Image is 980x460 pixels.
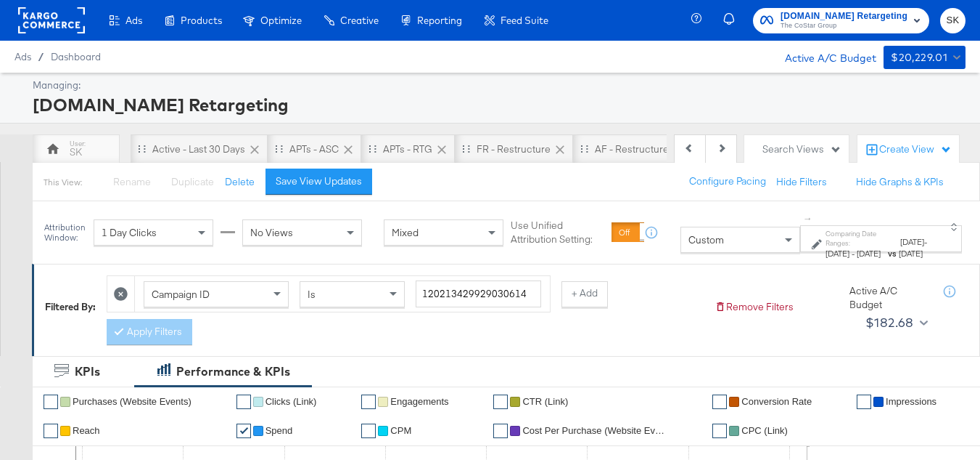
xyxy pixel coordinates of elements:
span: Mixed [392,226,419,239]
button: $20,229.01 [884,46,965,69]
span: [DOMAIN_NAME] Retargeting [781,9,907,24]
div: - [899,237,939,259]
span: The CoStar Group [781,20,907,32]
span: Impressions [886,396,936,407]
a: ✔ [236,395,251,409]
span: Cost Per Purchase (Website Events) [522,425,667,436]
button: Remove Filters [715,300,794,314]
span: [DATE] [825,249,849,259]
span: Ads [125,15,142,26]
button: Configure Pacing [679,169,776,195]
div: Drag to reorder tab [138,145,146,153]
div: AF - Restructure [595,142,669,156]
span: Reach [73,425,100,436]
div: - [825,249,886,260]
a: ✔ [361,395,376,409]
a: ✔ [361,424,376,438]
span: Engagements [390,396,448,407]
button: Delete [225,175,255,189]
span: [DATE] [899,249,923,259]
div: [DOMAIN_NAME] Retargeting [33,92,962,117]
div: Create View [879,142,952,157]
span: SK [946,12,960,29]
span: Feed Suite [501,15,548,26]
div: KPIs [75,363,100,380]
span: Creative [340,15,379,26]
label: Use Unified Attribution Setting: [511,219,606,246]
button: [DOMAIN_NAME] RetargetingThe CoStar Group [753,8,929,33]
span: Conversion Rate [741,396,812,407]
a: ✔ [44,424,58,438]
span: CPM [390,425,411,436]
span: CTR (Link) [522,396,568,407]
button: Hide Graphs & KPIs [856,175,944,189]
div: Drag to reorder tab [368,145,376,153]
div: Active A/C Budget [849,284,929,311]
input: Enter a search term [416,281,541,307]
strong: vs [886,249,899,259]
div: APTs - ASC [289,142,339,156]
div: Performance & KPIs [176,363,290,380]
div: Attribution Window: [44,222,86,243]
label: Comparing Date Ranges: [825,230,886,249]
div: Search Views [762,142,841,156]
span: Rename [113,175,151,188]
a: ✔ [236,424,251,438]
a: ✔ [857,395,871,409]
a: Dashboard [51,51,101,62]
a: ✔ [493,424,508,438]
span: Spend [265,425,293,436]
span: Optimize [260,15,302,26]
button: SK [940,8,965,33]
div: Filtered By: [45,300,96,314]
span: / [31,51,51,62]
div: Drag to reorder tab [275,145,283,153]
div: Managing: [33,78,962,92]
span: Is [308,288,316,301]
button: Hide Filters [776,175,827,189]
div: Drag to reorder tab [462,145,470,153]
span: Purchases (Website Events) [73,396,192,407]
div: $20,229.01 [891,49,947,67]
span: ↑ [802,217,815,222]
span: No Views [250,226,293,239]
span: Campaign ID [152,288,210,301]
span: Products [181,15,222,26]
div: FR - Restructure [477,142,551,156]
div: Drag to reorder tab [580,145,588,153]
div: SK [70,145,82,159]
button: $182.68 [860,311,931,334]
span: [DATE] [857,249,881,259]
span: Reporting [417,15,462,26]
div: $182.68 [865,312,914,334]
span: [DATE] [900,237,924,248]
button: + Add [561,281,608,307]
div: Active - Last 30 Days [152,142,245,156]
div: This View: [44,177,82,188]
span: 1 Day Clicks [102,226,157,239]
span: Duplicate [171,175,214,188]
span: Ads [15,51,31,62]
a: ✔ [712,395,727,409]
a: ✔ [493,395,508,409]
div: Save View Updates [276,174,362,188]
div: APTs - RTG [383,142,432,156]
span: Custom [688,233,724,246]
a: ✔ [712,424,727,438]
span: CPC (Link) [741,425,788,436]
span: Clicks (Link) [265,396,317,407]
button: Save View Updates [265,169,372,195]
div: Active A/C Budget [770,46,876,68]
a: ✔ [44,395,58,409]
